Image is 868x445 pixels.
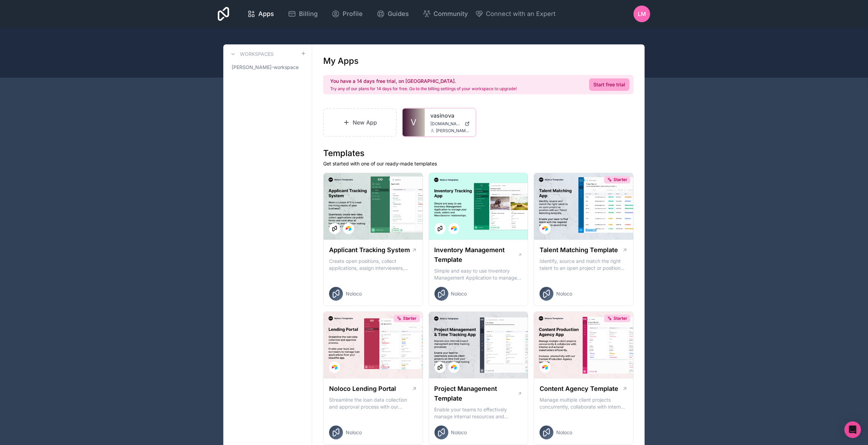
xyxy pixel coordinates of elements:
[282,6,323,22] a: Billing
[323,108,397,137] a: New App
[330,86,517,92] p: Try any of our plans for 14 days for free. Go to the billing settings of your workspace to upgrade!
[329,396,417,410] p: Streamline the loan data collection and approval process with our Lending Portal template.
[329,258,417,272] p: Create open positions, collect applications, assign interviewers, centralise candidate feedback a...
[299,9,318,19] span: Billing
[451,226,457,231] img: Airtable Logo
[589,78,629,91] a: Start free trial
[403,109,425,136] a: V
[329,384,396,394] h1: Noloco Lending Portal
[540,396,628,410] p: Manage multiple client projects concurrently, collaborate with internal and external stakeholders...
[556,429,572,436] span: Noloco
[330,78,517,85] h2: You have a 14 days free trial, on [GEOGRAPHIC_DATA].
[323,148,634,159] h1: Templates
[435,406,523,420] p: Enable your teams to effectively manage internal resources and execute client projects on time.
[542,226,548,231] img: Airtable Logo
[638,10,646,18] span: LM
[430,121,470,127] a: [DOMAIN_NAME]
[332,365,337,370] img: Airtable Logo
[540,258,628,272] p: Identify, source and match the right talent to an open project or position with our Talent Matchi...
[430,111,470,120] a: vasinova
[430,121,462,127] span: [DOMAIN_NAME]
[540,245,618,255] h1: Talent Matching Template
[417,6,474,22] a: Community
[258,9,274,19] span: Apps
[346,226,351,231] img: Airtable Logo
[844,421,861,438] div: Open Intercom Messenger
[240,51,274,58] h3: Workspaces
[542,365,548,370] img: Airtable Logo
[451,365,457,370] img: Airtable Logo
[435,384,517,403] h1: Project Management Template
[486,9,556,19] span: Connect with an Expert
[323,160,634,167] p: Get started with one of our ready-made templates
[343,9,363,19] span: Profile
[323,55,359,67] h1: My Apps
[435,267,523,281] p: Simple and easy to use Inventory Management Application to manage your stock, orders and Manufact...
[329,245,410,255] h1: Applicant Tracking System
[229,61,306,74] a: [PERSON_NAME]-workspace
[613,316,627,321] span: Starter
[242,6,280,22] a: Apps
[326,6,368,22] a: Profile
[411,117,416,128] span: V
[232,64,299,71] span: [PERSON_NAME]-workspace
[540,384,618,394] h1: Content Agency Template
[556,290,572,297] span: Noloco
[371,6,414,22] a: Guides
[451,429,467,436] span: Noloco
[451,290,467,297] span: Noloco
[346,290,362,297] span: Noloco
[475,9,556,19] button: Connect with an Expert
[434,9,468,19] span: Community
[435,245,518,265] h1: Inventory Management Template
[346,429,362,436] span: Noloco
[436,128,470,134] span: [PERSON_NAME][EMAIL_ADDRESS][DOMAIN_NAME]
[388,9,409,19] span: Guides
[229,50,274,58] a: Workspaces
[613,177,627,182] span: Starter
[403,316,417,321] span: Starter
